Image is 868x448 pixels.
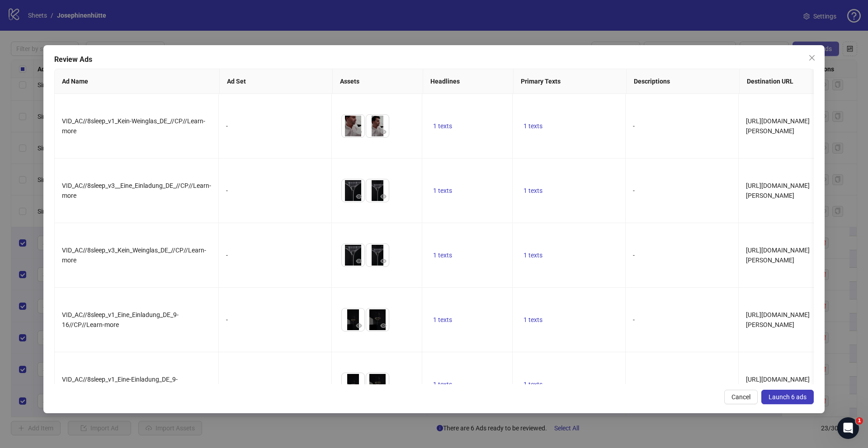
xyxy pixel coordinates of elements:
[366,373,389,396] img: Asset 2
[633,316,635,323] span: -
[731,393,750,401] span: Cancel
[366,115,389,137] img: Asset 2
[520,185,546,196] button: 1 texts
[378,126,389,137] button: Preview
[366,244,389,266] img: Asset 2
[433,187,452,194] span: 1 texts
[429,185,456,196] button: 1 texts
[627,69,740,94] th: Descriptions
[808,54,816,61] span: close
[366,179,389,202] img: Asset 2
[433,252,452,259] span: 1 texts
[354,320,364,331] button: Preview
[524,316,542,323] span: 1 texts
[746,117,810,135] span: [URL][DOMAIN_NAME][PERSON_NAME]
[354,126,364,137] button: Preview
[226,379,324,389] div: -
[633,381,635,388] span: -
[342,115,364,137] img: Asset 1
[342,308,364,331] img: Asset 1
[380,193,387,200] span: eye
[378,191,389,202] button: Preview
[633,252,635,259] span: -
[433,316,452,323] span: 1 texts
[520,250,546,261] button: 1 texts
[524,187,542,194] span: 1 texts
[55,69,220,94] th: Ad Name
[633,122,635,130] span: -
[520,379,546,390] button: 1 texts
[342,244,364,266] img: Asset 1
[423,69,514,94] th: Headlines
[805,51,819,65] button: Close
[62,247,206,264] span: VID_AC//8sleep_v3_Kein_Weinglas_DE_//CP//Learn-more
[380,129,387,135] span: eye
[429,379,456,390] button: 1 texts
[342,179,364,202] img: Asset 1
[746,376,810,393] span: [URL][DOMAIN_NAME][PERSON_NAME]
[524,122,542,130] span: 1 texts
[761,390,814,404] button: Launch 6 ads
[433,381,452,388] span: 1 texts
[429,250,456,261] button: 1 texts
[380,258,387,264] span: eye
[342,373,364,396] img: Asset 1
[433,122,452,130] span: 1 texts
[62,182,211,199] span: VID_AC//8sleep_v3__Eine_Einladung_DE_//CP//Learn-more
[520,121,546,131] button: 1 texts
[62,376,178,393] span: VID_AC//8sleep_v1_Eine-Einladung_DE_9-16//CP//Learn-more
[366,308,389,331] img: Asset 2
[724,390,758,404] button: Cancel
[54,54,814,65] div: Review Ads
[429,121,456,131] button: 1 texts
[62,311,179,328] span: VID_AC//8sleep_v1_Eine_Einladung_DE_9-16//CP//Learn-more
[226,121,324,131] div: -
[354,256,364,266] button: Preview
[356,193,362,200] span: eye
[520,314,546,325] button: 1 texts
[633,187,635,194] span: -
[746,311,810,328] span: [URL][DOMAIN_NAME][PERSON_NAME]
[837,417,859,439] iframe: Intercom live chat
[333,69,423,94] th: Assets
[226,315,324,325] div: -
[226,250,324,260] div: -
[769,393,807,401] span: Launch 6 ads
[356,129,362,135] span: eye
[429,314,456,325] button: 1 texts
[354,191,364,202] button: Preview
[380,322,387,329] span: eye
[356,258,362,264] span: eye
[746,182,810,199] span: [URL][DOMAIN_NAME][PERSON_NAME]
[356,322,362,329] span: eye
[378,320,389,331] button: Preview
[62,117,205,135] span: VID_AC//8sleep_v1_Kein-Weinglas_DE_//CP//Learn-more
[746,247,810,264] span: [URL][DOMAIN_NAME][PERSON_NAME]
[226,186,324,196] div: -
[524,381,542,388] span: 1 texts
[524,252,542,259] span: 1 texts
[856,417,863,425] span: 1
[378,256,389,266] button: Preview
[514,69,627,94] th: Primary Texts
[220,69,333,94] th: Ad Set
